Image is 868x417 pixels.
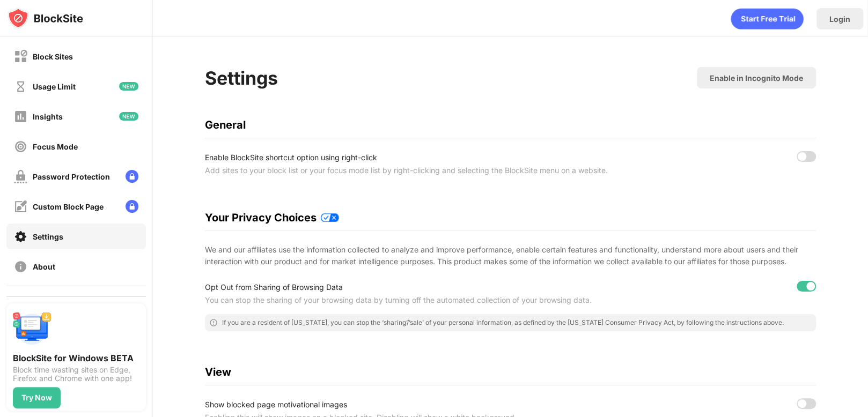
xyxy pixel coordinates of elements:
div: If you are a resident of [US_STATE], you can stop the ‘sharing’/’sale’ of your personal informati... [222,318,784,327]
div: Add sites to your block list or your focus mode list by right-clicking and selecting the BlockSit... [205,164,632,177]
img: customize-block-page-off.svg [14,200,27,213]
div: We and our affiliates use the information collected to analyze and improve performance, enable ce... [205,244,816,268]
div: You can stop the sharing of your browsing data by turning off the automated collection of your br... [205,294,632,307]
div: Show blocked page motivational images [205,398,632,411]
img: about-off.svg [14,260,27,273]
div: Your Privacy Choices [205,211,816,224]
img: error-circle-outline.svg [209,318,218,327]
img: push-desktop.svg [13,310,52,348]
div: BlockSite for Windows BETA [13,353,139,363]
img: focus-off.svg [14,140,27,153]
img: privacy-policy-updates.svg [321,213,339,222]
div: Settings [205,67,278,89]
div: Enable BlockSite shortcut option using right-click [205,151,632,164]
div: View [205,366,816,378]
img: lock-menu.svg [126,200,138,213]
div: General [205,118,816,131]
img: new-icon.svg [119,82,138,91]
div: Settings [33,232,63,241]
div: animation [731,8,804,29]
div: Password Protection [33,172,110,181]
img: password-protection-off.svg [14,170,27,183]
div: About [33,262,55,271]
div: Insights [33,112,63,121]
img: logo-blocksite.svg [8,8,83,29]
div: Login [829,14,850,24]
img: new-icon.svg [119,112,138,121]
div: Enable in Incognito Mode [710,73,803,83]
div: Block Sites [33,52,73,61]
div: Usage Limit [33,82,76,91]
div: Opt Out from Sharing of Browsing Data [205,281,632,294]
div: Block time wasting sites on Edge, Firefox and Chrome with one app! [13,366,139,383]
div: Custom Block Page [33,202,104,211]
img: lock-menu.svg [126,170,138,183]
img: settings-on.svg [14,230,27,243]
div: Try Now [21,393,52,402]
img: time-usage-off.svg [14,80,27,93]
img: block-off.svg [14,50,27,63]
div: Focus Mode [33,142,78,151]
img: insights-off.svg [14,110,27,123]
